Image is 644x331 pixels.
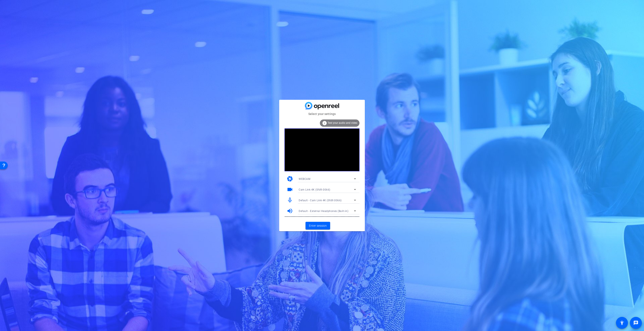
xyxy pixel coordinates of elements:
img: blue-gradient.svg [305,102,339,109]
span: Default - Cam Link 4K (0fd9:0066) [299,199,342,202]
mat-card-subtitle: Select your settings [279,112,365,116]
span: Test your audio and video [328,121,357,124]
button: Enter session [306,222,330,230]
mat-icon: volume_up [287,208,293,214]
mat-icon: message [633,320,638,325]
span: Default - External Headphones (Built-in) [299,210,348,213]
mat-icon: mic_none [287,197,293,203]
span: Enter session [309,224,327,228]
mat-icon: accessibility [619,320,625,325]
mat-icon: camera [287,176,293,182]
mat-icon: info [322,121,327,126]
mat-icon: videocam [287,186,293,193]
span: WEBCAM [299,177,310,180]
span: Cam Link 4K (0fd9:0066) [299,188,330,191]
